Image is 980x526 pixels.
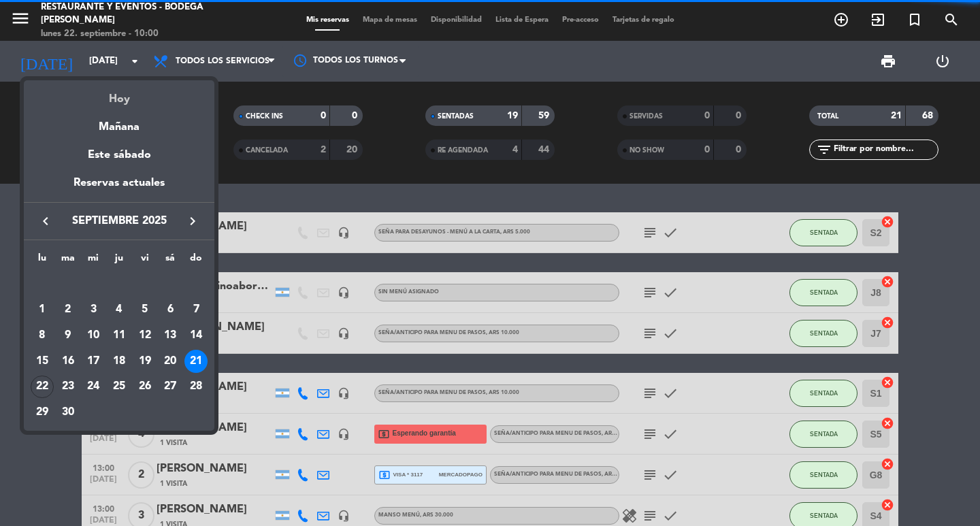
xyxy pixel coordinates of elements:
div: 18 [108,350,131,373]
div: 12 [133,324,157,347]
td: 15 de septiembre de 2025 [29,348,55,374]
td: 19 de septiembre de 2025 [132,348,158,374]
td: 17 de septiembre de 2025 [80,348,106,374]
div: 1 [31,298,54,321]
div: Reservas actuales [24,174,214,202]
div: 15 [31,350,54,373]
td: 21 de septiembre de 2025 [183,348,209,374]
div: 4 [108,298,131,321]
div: 10 [82,324,105,347]
div: 3 [82,298,105,321]
button: keyboard_arrow_right [180,212,205,230]
div: 6 [159,298,182,321]
td: 6 de septiembre de 2025 [158,297,184,323]
td: 3 de septiembre de 2025 [80,297,106,323]
div: 8 [31,324,54,347]
td: 26 de septiembre de 2025 [132,374,158,400]
td: 9 de septiembre de 2025 [55,323,81,348]
div: 25 [108,376,131,399]
td: 20 de septiembre de 2025 [158,348,184,374]
td: 30 de septiembre de 2025 [55,399,81,425]
th: martes [55,250,81,272]
div: 17 [82,350,105,373]
div: Hoy [24,80,214,108]
td: 28 de septiembre de 2025 [183,374,209,400]
td: 16 de septiembre de 2025 [55,348,81,374]
th: jueves [106,250,132,272]
th: miércoles [80,250,106,272]
td: 25 de septiembre de 2025 [106,374,132,400]
td: 4 de septiembre de 2025 [106,297,132,323]
td: 22 de septiembre de 2025 [29,374,55,400]
td: 8 de septiembre de 2025 [29,323,55,348]
th: domingo [183,250,209,272]
div: 5 [133,298,157,321]
td: 12 de septiembre de 2025 [132,323,158,348]
td: 23 de septiembre de 2025 [55,374,81,400]
div: 21 [184,350,208,373]
div: 11 [108,324,131,347]
div: 7 [184,298,208,321]
div: 14 [184,324,208,347]
button: keyboard_arrow_left [33,212,58,230]
div: 28 [184,376,208,399]
td: 29 de septiembre de 2025 [29,399,55,425]
div: 29 [31,401,54,424]
td: 14 de septiembre de 2025 [183,323,209,348]
div: 22 [31,376,54,399]
div: 2 [56,298,80,321]
th: sábado [158,250,184,272]
td: 1 de septiembre de 2025 [29,297,55,323]
td: 18 de septiembre de 2025 [106,348,132,374]
td: 13 de septiembre de 2025 [158,323,184,348]
div: 9 [56,324,80,347]
td: 11 de septiembre de 2025 [106,323,132,348]
i: keyboard_arrow_left [37,213,54,229]
div: 19 [133,350,157,373]
td: 27 de septiembre de 2025 [158,374,184,400]
div: 27 [159,376,182,399]
i: keyboard_arrow_right [184,213,201,229]
th: viernes [132,250,158,272]
div: 23 [56,376,80,399]
div: 24 [82,376,105,399]
th: lunes [29,250,55,272]
div: 13 [159,324,182,347]
td: 2 de septiembre de 2025 [55,297,81,323]
div: Este sábado [24,136,214,174]
span: septiembre 2025 [58,212,180,230]
td: SEP. [29,272,209,297]
div: 30 [56,401,80,424]
td: 7 de septiembre de 2025 [183,297,209,323]
div: 20 [159,350,182,373]
td: 24 de septiembre de 2025 [80,374,106,400]
div: 16 [56,350,80,373]
div: 26 [133,376,157,399]
div: Mañana [24,108,214,136]
td: 10 de septiembre de 2025 [80,323,106,348]
td: 5 de septiembre de 2025 [132,297,158,323]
